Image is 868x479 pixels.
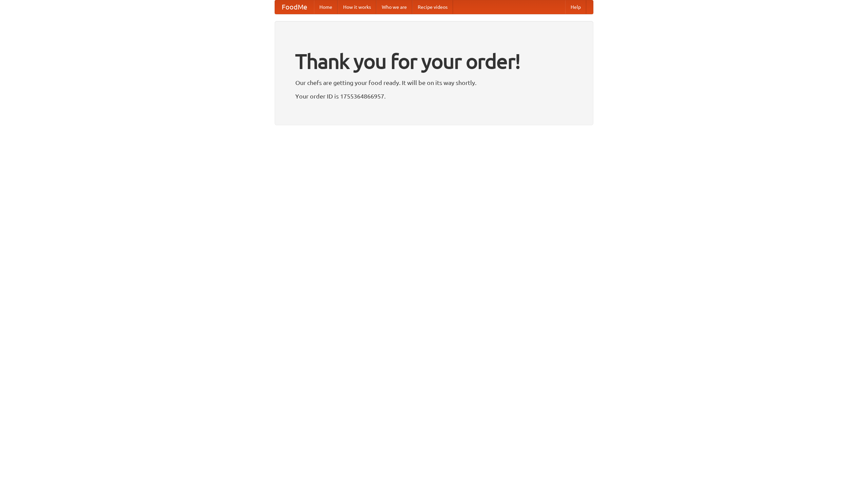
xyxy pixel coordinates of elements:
a: Help [565,0,586,14]
a: How it works [338,0,376,14]
a: Recipe videos [412,0,453,14]
p: Your order ID is 1755364866957. [295,91,573,101]
h1: Thank you for your order! [295,45,573,78]
a: FoodMe [275,0,314,14]
a: Who we are [376,0,412,14]
p: Our chefs are getting your food ready. It will be on its way shortly. [295,78,573,88]
a: Home [314,0,338,14]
